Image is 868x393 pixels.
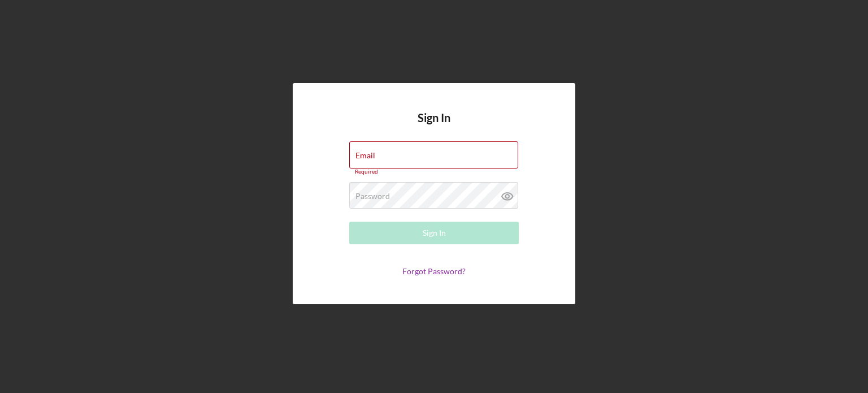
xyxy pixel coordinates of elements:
[355,192,390,201] label: Password
[349,169,519,175] div: Required
[402,266,466,276] a: Forgot Password?
[418,111,450,141] h4: Sign In
[355,151,375,160] label: Email
[423,222,446,244] div: Sign In
[349,222,519,244] button: Sign In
